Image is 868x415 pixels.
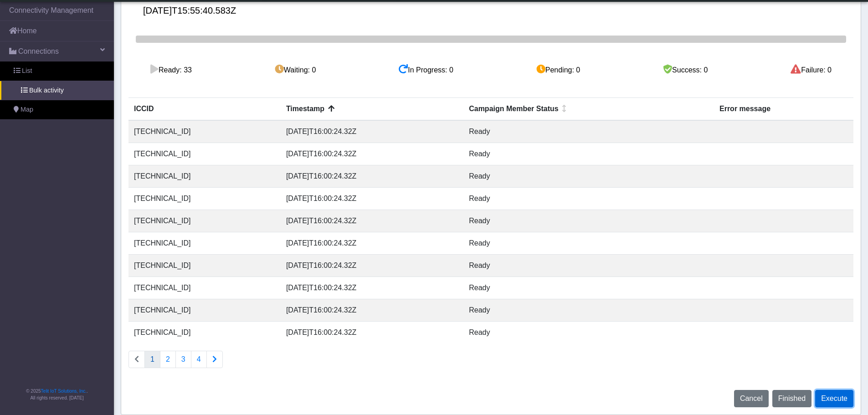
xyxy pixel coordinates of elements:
[128,351,223,368] nav: Connections list navigation
[128,299,281,322] td: [TECHNICAL_ID]
[463,143,714,165] td: Ready
[469,103,709,114] div: Campaign Member Status
[191,351,207,368] button: 4
[128,120,281,143] td: [TECHNICAL_ID]
[815,390,853,407] button: Execute
[463,277,714,299] td: Ready
[663,65,708,76] div: Success: 0
[128,98,281,121] th: ICCID
[281,210,463,232] td: [DATE]T16:00:24.32Z
[463,120,714,143] td: Ready
[128,277,281,299] td: [TECHNICAL_ID]
[463,299,714,322] td: Ready
[128,232,281,255] td: [TECHNICAL_ID]
[772,390,812,407] button: Finished
[281,277,463,299] td: [DATE]T16:00:24.32Z
[128,210,281,232] td: [TECHNICAL_ID]
[463,232,714,255] td: Ready
[281,165,463,188] td: [DATE]T16:00:24.32Z
[399,65,453,76] div: In Progress: 0
[160,351,176,368] button: 2
[175,351,191,368] button: 3
[536,65,580,76] div: Pending: 0
[463,165,714,188] td: Ready
[29,86,64,96] span: Bulk activity
[281,120,463,143] td: [DATE]T16:00:24.32Z
[18,46,59,57] span: Connections
[281,255,463,277] td: [DATE]T16:00:24.32Z
[150,65,192,76] div: Ready: 33
[41,389,87,394] a: Telit IoT Solutions, Inc.
[22,66,32,76] span: List
[128,143,281,165] td: [TECHNICAL_ID]
[281,188,463,210] td: [DATE]T16:00:24.32Z
[281,299,463,322] td: [DATE]T16:00:24.32Z
[740,395,763,402] span: Cancel
[734,390,769,407] button: Cancel
[144,351,160,368] button: 1
[463,188,714,210] td: Ready
[463,322,714,344] td: Ready
[21,105,33,115] span: Map
[778,395,806,402] span: Finished
[275,65,316,76] div: Waiting: 0
[281,232,463,255] td: [DATE]T16:00:24.32Z
[463,210,714,232] td: Ready
[128,255,281,277] td: [TECHNICAL_ID]
[281,322,463,344] td: [DATE]T16:00:24.32Z
[281,143,463,165] td: [DATE]T16:00:24.32Z
[128,322,281,344] td: [TECHNICAL_ID]
[128,188,281,210] td: [TECHNICAL_ID]
[286,103,458,114] div: Timestamp
[791,65,832,76] div: Failure: 0
[128,165,281,188] td: [TECHNICAL_ID]
[714,98,853,121] th: Error message
[463,255,714,277] td: Ready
